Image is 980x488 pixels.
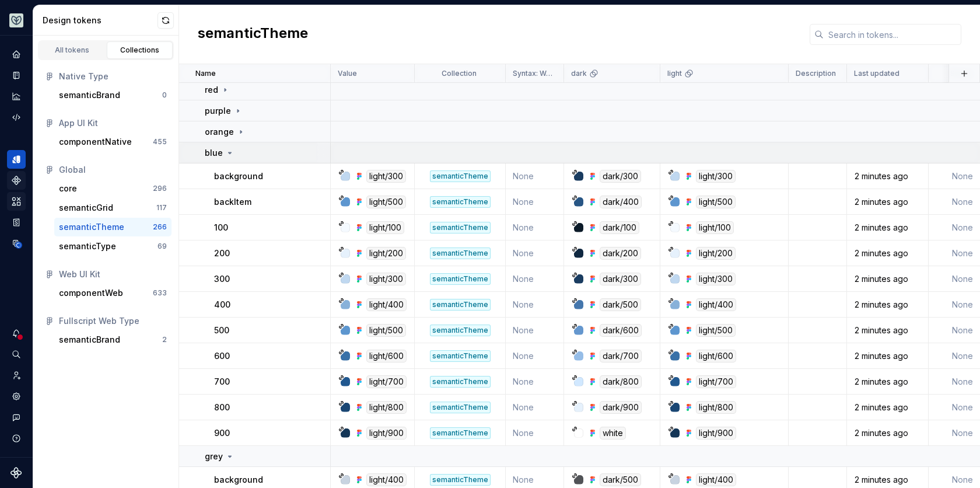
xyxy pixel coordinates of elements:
[59,221,124,233] div: semanticTheme
[9,13,23,27] img: 256e2c79-9abd-4d59-8978-03feab5a3943.png
[205,84,218,96] p: red
[43,15,157,26] div: Design tokens
[111,46,169,55] div: Collections
[506,343,564,369] td: None
[54,133,171,151] button: componentNative455
[214,376,230,388] p: 700
[214,273,230,285] p: 300
[214,248,230,259] p: 200
[214,170,263,182] p: background
[7,192,26,211] div: Assets
[600,473,641,486] div: dark/500
[7,345,26,364] button: Search ⌘K
[54,284,171,302] button: componentWeb633
[506,163,564,189] td: None
[59,202,113,214] div: semanticGrid
[506,292,564,318] td: None
[600,247,641,260] div: dark/200
[7,366,26,385] a: Invite team
[600,375,642,388] div: dark/800
[506,240,564,266] td: None
[848,325,928,336] div: 2 minutes ago
[506,420,564,446] td: None
[506,395,564,420] td: None
[59,287,123,299] div: componentWeb
[696,350,736,362] div: light/600
[59,136,132,148] div: componentNative
[600,298,641,311] div: dark/500
[430,427,491,439] div: semanticTheme
[7,45,26,64] a: Home
[366,196,406,208] div: light/500
[54,86,171,104] button: semanticBrand0
[430,170,491,182] div: semanticTheme
[153,222,167,232] div: 266
[430,222,491,233] div: semanticTheme
[430,376,491,388] div: semanticTheme
[848,427,928,439] div: 2 minutes ago
[848,196,928,208] div: 2 minutes ago
[162,90,167,100] div: 0
[7,234,26,253] a: Data sources
[54,218,171,236] button: semanticTheme266
[696,427,736,440] div: light/900
[366,324,406,337] div: light/500
[600,401,642,414] div: dark/900
[506,266,564,292] td: None
[59,269,167,280] div: Web UI Kit
[696,298,736,311] div: light/400
[214,474,263,486] p: background
[54,198,171,217] button: semanticGrid117
[366,221,404,234] div: light/100
[7,213,26,232] a: Storybook stories
[153,184,167,193] div: 296
[600,170,641,183] div: dark/300
[696,401,736,414] div: light/800
[198,24,308,45] h2: semanticTheme
[157,242,167,251] div: 69
[214,350,230,362] p: 600
[600,221,639,234] div: dark/100
[696,196,736,208] div: light/500
[366,247,406,260] div: light/200
[600,324,642,337] div: dark/600
[848,402,928,413] div: 2 minutes ago
[430,299,491,311] div: semanticTheme
[214,427,230,439] p: 900
[696,273,736,285] div: light/300
[366,298,407,311] div: light/400
[7,324,26,343] button: Notifications
[214,222,228,233] p: 100
[54,330,171,349] a: semanticBrand2
[366,273,406,285] div: light/300
[59,183,77,194] div: core
[854,69,900,78] p: Last updated
[205,126,234,138] p: orange
[848,248,928,259] div: 2 minutes ago
[54,179,171,198] button: core296
[506,369,564,395] td: None
[506,215,564,240] td: None
[430,325,491,336] div: semanticTheme
[696,375,736,388] div: light/700
[696,170,736,183] div: light/300
[7,387,26,406] a: Settings
[848,350,928,362] div: 2 minutes ago
[824,24,961,45] input: Search in tokens...
[54,237,171,256] button: semanticType69
[796,69,836,78] p: Description
[430,402,491,413] div: semanticTheme
[162,335,167,344] div: 2
[571,69,587,78] p: dark
[7,408,26,427] button: Contact support
[7,150,26,169] div: Design tokens
[7,108,26,127] div: Code automation
[667,69,682,78] p: light
[696,247,736,260] div: light/200
[153,137,167,147] div: 455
